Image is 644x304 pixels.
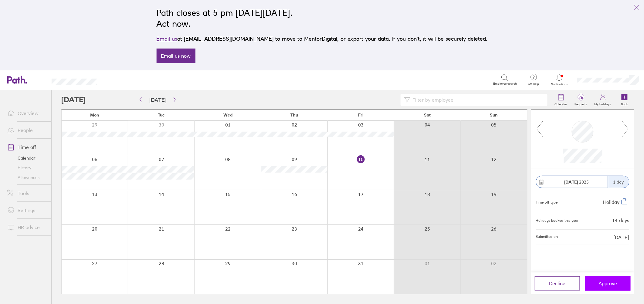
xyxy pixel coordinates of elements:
[591,90,615,110] a: My holidays
[2,124,51,136] a: People
[290,113,298,117] span: Thu
[536,218,579,223] div: Holidays booked this year
[524,82,544,86] span: Get help
[535,276,580,291] button: Decline
[564,180,589,184] span: 2025
[571,90,591,110] a: 26Requests
[599,281,617,286] span: Approve
[564,179,578,185] strong: [DATE]
[618,101,632,106] label: Book
[614,235,629,240] span: [DATE]
[571,95,591,100] span: 26
[144,95,171,105] button: [DATE]
[490,113,498,117] span: Sun
[551,90,571,110] a: Calendar
[410,94,544,106] input: Filter by employee
[612,218,629,223] div: 14 days
[2,173,51,182] a: Allowances
[158,113,165,117] span: Tue
[493,82,517,86] span: Employee search
[551,101,571,106] label: Calendar
[2,107,51,119] a: Overview
[223,113,232,117] span: Wed
[424,113,431,117] span: Sat
[603,199,620,205] span: Holiday
[615,90,634,110] a: Book
[90,113,100,117] span: Mon
[358,113,364,117] span: Fri
[591,101,615,106] label: My holidays
[157,7,488,29] h2: Path closes at 5 pm [DATE][DATE]. Act now.
[536,235,558,240] span: Submitted on
[2,204,51,216] a: Settings
[2,221,51,233] a: HR advice
[571,101,591,106] label: Requests
[549,281,566,286] span: Decline
[157,49,195,63] a: Email us now
[2,187,51,199] a: Tools
[157,35,488,43] p: at [EMAIL_ADDRESS][DOMAIN_NAME] to move to MentorDigital, or export your data. If you don’t, it w...
[536,198,558,205] div: Time off type
[550,83,569,86] span: Notifications
[2,153,51,163] a: Calendar
[585,276,631,291] button: Approve
[157,35,178,42] a: Email us
[550,73,569,86] a: Notifications
[114,77,129,82] div: Search
[2,141,51,153] a: Time off
[2,163,51,173] a: History
[608,176,629,188] div: 1 day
